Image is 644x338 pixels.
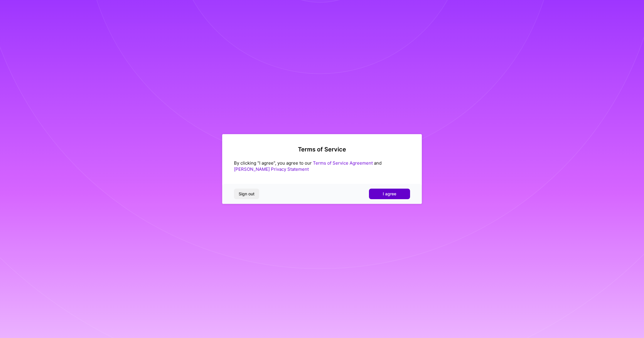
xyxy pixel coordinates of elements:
div: By clicking "I agree", you agree to our and [234,160,410,172]
button: Sign out [234,189,259,199]
button: I agree [369,189,410,199]
span: I agree [383,191,396,197]
a: Terms of Service Agreement [313,160,373,166]
a: [PERSON_NAME] Privacy Statement [234,166,309,172]
h2: Terms of Service [234,146,410,153]
span: Sign out [239,191,254,197]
